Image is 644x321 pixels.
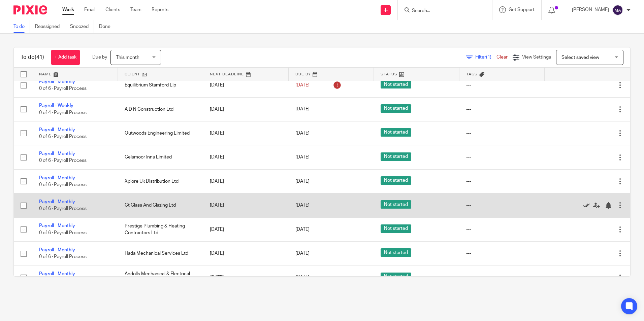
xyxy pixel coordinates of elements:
a: Mark as done [583,202,593,209]
a: Work [62,6,74,13]
span: 0 of 6 · Payroll Process [39,254,87,259]
a: Reports [152,6,168,13]
h1: To do [21,54,44,61]
span: 0 of 6 · Payroll Process [39,86,87,91]
td: [DATE] [203,97,289,121]
a: Reassigned [35,20,65,33]
span: Not started [381,248,411,257]
td: Ct Glass And Glazing Ltd [118,193,203,217]
div: --- [466,274,538,281]
a: Payroll - Monthly [39,272,75,276]
span: [DATE] [295,131,310,136]
a: Done [99,20,116,33]
td: Xplore Uk Distribution Ltd [118,169,203,193]
div: --- [466,130,538,137]
td: A D N Construction Ltd [118,97,203,121]
td: [DATE] [203,242,289,265]
td: [DATE] [203,217,289,241]
td: [DATE] [203,73,289,97]
td: Andolls Mechanical & Electrical Services Limited [118,265,203,289]
td: Prestige Plumbing & Heating Contractors Ltd [118,217,203,241]
span: This month [116,55,139,60]
a: Snoozed [70,20,94,33]
a: Payroll - Monthly [39,79,75,84]
span: Not started [381,176,411,185]
span: [DATE] [295,203,310,208]
img: svg%3E [612,5,623,15]
span: Not started [381,104,411,113]
td: [DATE] [203,193,289,217]
span: 0 of 6 · Payroll Process [39,134,87,139]
span: Get Support [509,7,535,12]
div: --- [466,82,538,88]
div: --- [466,250,538,257]
p: [PERSON_NAME] [572,6,609,13]
a: Email [84,6,95,13]
a: Clear [496,55,508,60]
a: Payroll - Monthly [39,200,75,204]
a: Team [130,6,141,13]
a: + Add task [51,50,80,65]
a: Payroll - Monthly [39,176,75,180]
span: [DATE] [295,179,310,184]
a: Clients [105,6,120,13]
span: Not started [381,152,411,161]
a: Payroll - Weekly [39,103,73,108]
td: Gelsmoor Inns Limited [118,145,203,169]
div: --- [466,106,538,113]
span: [DATE] [295,155,310,159]
span: 0 of 6 · Payroll Process [39,230,87,235]
span: Not started [381,80,411,88]
a: To do [13,20,30,33]
span: Tags [466,72,478,76]
span: (1) [486,55,491,60]
span: [DATE] [295,227,310,232]
span: 0 of 4 · Payroll Process [39,110,87,115]
a: Payroll - Monthly [39,248,75,252]
p: Due by [92,54,107,61]
img: Pixie [13,5,47,14]
span: (41) [35,55,44,60]
span: Select saved view [561,55,599,60]
td: [DATE] [203,121,289,145]
span: Not started [381,273,411,281]
td: [DATE] [203,145,289,169]
div: --- [466,202,538,209]
td: Outwoods Engineering Limited [118,121,203,145]
span: Not started [381,224,411,233]
span: 0 of 6 · Payroll Process [39,207,87,211]
div: --- [466,226,538,233]
span: View Settings [522,55,551,60]
span: 0 of 6 · Payroll Process [39,182,87,187]
input: Search [411,8,472,14]
span: [DATE] [295,107,310,112]
a: Payroll - Monthly [39,128,75,132]
td: [DATE] [203,265,289,289]
span: 0 of 6 · Payroll Process [39,158,87,163]
span: Filter [475,55,496,60]
td: Hada Mechanical Services Ltd [118,242,203,265]
div: --- [466,178,538,185]
span: [DATE] [295,275,310,280]
span: [DATE] [295,251,310,256]
div: --- [466,154,538,160]
span: Not started [381,128,411,137]
td: [DATE] [203,169,289,193]
a: Payroll - Monthly [39,151,75,156]
td: Equilibrium Stamford Llp [118,73,203,97]
span: [DATE] [295,83,310,87]
a: Payroll - Monthly [39,223,75,228]
span: Not started [381,200,411,209]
